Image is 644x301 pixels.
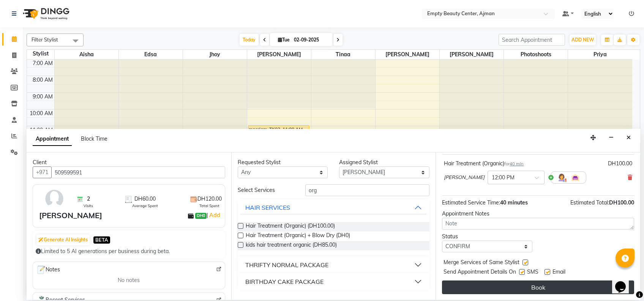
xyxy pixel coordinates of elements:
span: Edsa [119,50,183,59]
span: ADD NEW [571,37,594,43]
span: Photoshoots [504,50,568,59]
span: Tue [276,37,292,43]
span: No notes [118,276,140,284]
span: Merge Services of Same Stylist [444,258,519,268]
div: 9:00 AM [31,93,54,101]
div: BIRTHDAY CAKE PACKAGE [245,277,324,286]
span: | [207,211,221,220]
small: for [504,161,524,166]
span: Priya [568,50,632,59]
div: HAIR SERVICES [245,203,290,212]
img: Hairdresser.png [557,173,566,182]
div: Stylist [27,50,54,58]
span: Estimated Service Time: [442,199,500,206]
span: DH0 [195,213,207,219]
span: kids hair treatment organic (DH85.00) [246,241,337,250]
span: Appointment [33,132,72,146]
button: Generate AI Insights [36,234,90,245]
span: Hair Treatment (Organic) + Blow Dry (DH0) [246,231,350,241]
div: Appointment Notes [442,210,634,218]
div: 7:00 AM [31,59,54,67]
span: SMS [527,268,538,277]
button: HAIR SERVICES [241,201,427,214]
span: [PERSON_NAME] [444,174,485,181]
img: avatar [43,188,65,210]
div: 11:00 AM [28,126,54,134]
div: THRIFTY NORMAL PACKAGE [245,260,328,269]
input: Search by Name/Mobile/Email/Code [51,166,225,178]
span: Total Spent [199,203,219,209]
span: DH100.00 [609,199,634,206]
img: logo [19,3,71,24]
span: BETA [93,236,110,244]
span: Hair Treatment (Organic) (DH100.00) [246,222,335,231]
span: Average Spent [132,203,158,209]
button: ADD NEW [570,35,596,45]
div: Hair Treatment (Organic) [444,160,524,168]
div: [PERSON_NAME] [39,210,102,221]
span: [PERSON_NAME] [247,50,311,59]
button: Book [442,280,634,294]
span: [PERSON_NAME] [440,50,504,59]
img: Interior.png [571,173,580,182]
button: THRIFTY NORMAL PACKAGE [241,258,427,272]
span: Notes [36,265,60,275]
span: Estimated Total: [570,199,609,206]
input: 2025-09-02 [292,34,330,46]
span: Send Appointment Details On [444,268,516,277]
span: 40 minutes [500,199,528,206]
span: Today [240,34,259,46]
a: Add [208,211,221,220]
div: Status [442,233,532,241]
div: Assigned Stylist [339,158,429,166]
input: Search Appointment [499,34,565,46]
div: 8:00 AM [31,76,54,84]
span: Filter Stylist [32,36,58,43]
div: Select Services [232,186,300,194]
span: 2 [87,195,90,203]
span: jhoy [183,50,247,59]
input: Search by service name [305,184,429,196]
div: maariam, TK02, 11:00 AM-12:00 PM, Mani Pedi w/ Normal Color [248,125,309,141]
span: DH60.00 [134,195,156,203]
iframe: chat widget [612,271,636,293]
span: Email [552,268,565,277]
div: DH100.00 [608,160,632,168]
div: 10:00 AM [28,109,54,117]
button: +971 [33,166,52,178]
div: Client [33,158,225,166]
span: Aisha [55,50,118,59]
span: Visits [84,203,93,209]
button: BIRTHDAY CAKE PACKAGE [241,275,427,288]
span: [PERSON_NAME] [376,50,439,59]
div: Limited to 5 AI generations per business during beta. [36,247,222,255]
div: Requested Stylist [238,158,328,166]
span: Tinaa [311,50,375,59]
button: Close [623,132,634,144]
span: Block Time [81,135,107,142]
span: 40 min [510,161,524,166]
span: DH120.00 [197,195,222,203]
